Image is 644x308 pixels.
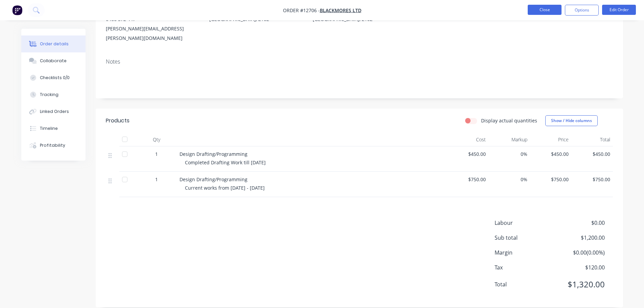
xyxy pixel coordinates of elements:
span: 1 [155,176,158,183]
div: Linked Orders [40,109,69,115]
div: Total [571,133,613,146]
button: Close [528,5,562,15]
button: Profitability [21,137,86,154]
span: Completed Drafting Work till [DATE] [185,159,266,166]
span: $450.00 [533,150,569,158]
span: $1,320.00 [554,278,604,290]
span: Margin [495,248,555,257]
button: Show / Hide columns [545,115,598,126]
button: Checklists 0/0 [21,69,86,86]
div: Cost [447,133,489,146]
span: 0% [491,150,527,158]
div: Price [530,133,572,146]
span: 1 [155,150,158,158]
img: Factory [12,5,22,15]
div: Timeline [40,125,58,132]
span: Design Drafting/Programming [180,151,247,157]
div: Checklists 0/0 [40,75,70,81]
a: Blackmores Ltd [320,7,361,14]
div: Tracking [40,92,58,98]
span: Sub total [495,234,555,242]
button: Tracking [21,86,86,103]
button: Timeline [21,120,86,137]
button: Collaborate [21,52,86,69]
span: $1,200.00 [554,234,604,242]
span: Labour [495,219,555,227]
div: Profitability [40,142,65,148]
span: $0.00 [554,219,604,227]
span: $750.00 [450,176,486,183]
div: Notes [106,58,613,65]
button: Order details [21,35,86,52]
span: Design Drafting/Programming [180,176,247,183]
button: Edit Order [602,5,636,15]
div: Collaborate [40,58,67,64]
button: Linked Orders [21,103,86,120]
label: Display actual quantities [481,117,537,124]
span: Order #12706 - [283,7,320,14]
span: Current works from [DATE] - [DATE] [185,185,265,191]
div: Order details [40,41,69,47]
div: Qty [136,133,177,146]
span: $450.00 [574,150,610,158]
span: Tax [495,263,555,271]
span: $450.00 [450,150,486,158]
button: Options [565,5,599,16]
span: 0% [491,176,527,183]
span: $750.00 [574,176,610,183]
div: [PERSON_NAME][EMAIL_ADDRESS][PERSON_NAME][DOMAIN_NAME] [106,24,198,43]
span: $0.00 ( 0.00 %) [554,248,604,257]
div: Products [106,117,129,125]
span: $120.00 [554,263,604,271]
span: $750.00 [533,176,569,183]
span: Total [495,280,555,288]
div: Markup [488,133,530,146]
